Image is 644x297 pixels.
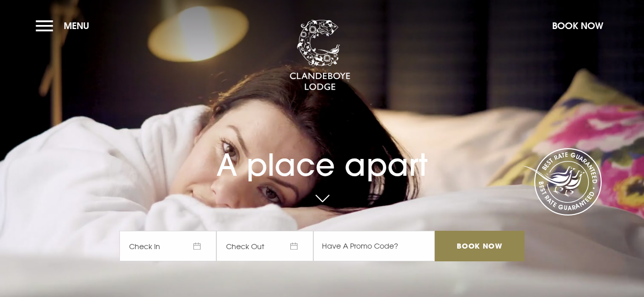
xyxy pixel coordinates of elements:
h1: A place apart [119,128,525,183]
span: Menu [64,20,89,32]
span: Check Out [216,231,313,261]
img: Clandeboye Lodge [289,20,351,91]
button: Menu [36,15,94,37]
button: Book Now [547,15,608,37]
input: Have A Promo Code? [313,231,435,261]
span: Check In [119,231,216,261]
input: Book Now [435,231,525,261]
